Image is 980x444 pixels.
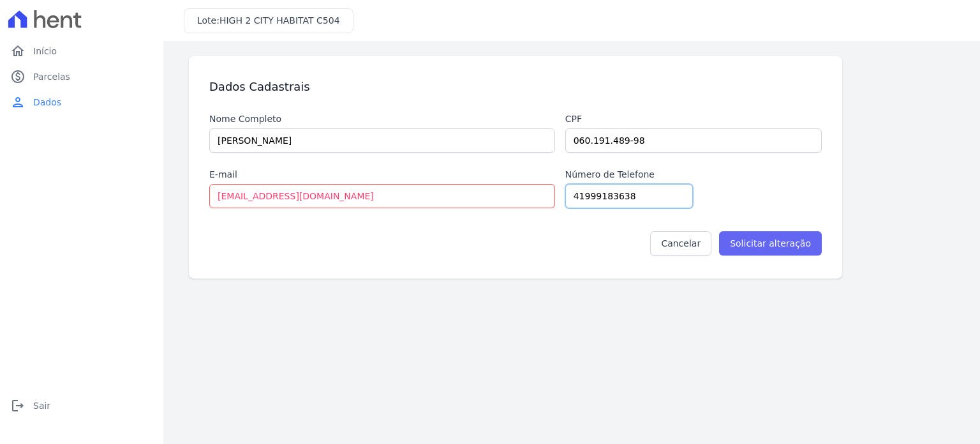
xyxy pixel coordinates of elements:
h3: Dados Cadastrais [209,79,310,95]
span: Dados [33,96,61,109]
label: E-mail [209,168,555,181]
h3: Lote: [197,14,340,27]
span: Sair [33,399,50,412]
i: person [10,95,26,110]
i: paid [10,69,26,84]
a: logoutSair [5,393,158,418]
span: Início [33,45,57,57]
a: homeInício [5,38,158,64]
label: Cpf [565,112,822,126]
span: Parcelas [33,70,70,83]
a: paidParcelas [5,64,158,89]
label: Nome Completo [209,112,555,126]
i: logout [10,398,26,413]
span: HIGH 2 CITY HABITAT C504 [219,15,340,26]
i: home [10,43,26,59]
a: Cancelar [650,231,711,256]
label: Número de Telefone [565,168,655,181]
a: personDados [5,89,158,115]
input: Solicitar alteração [719,231,822,256]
